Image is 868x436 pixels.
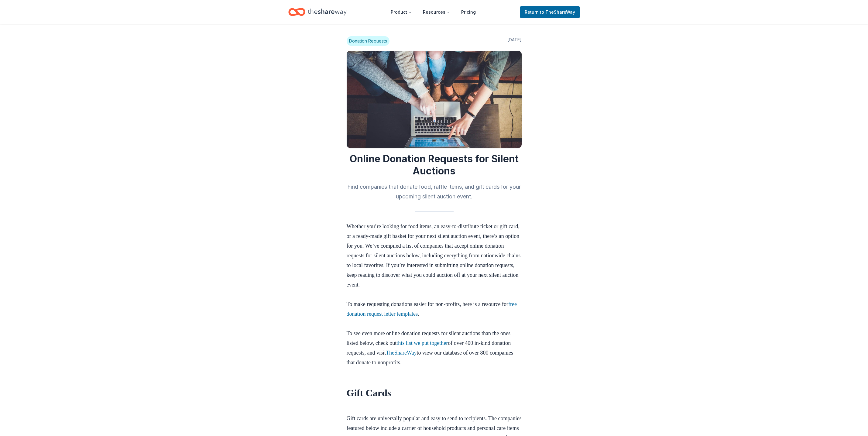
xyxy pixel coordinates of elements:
span: Return [525,9,575,16]
nav: Main [386,5,481,19]
h1: Gift Cards [347,387,522,411]
a: Pricing [456,6,481,18]
p: Whether you’re looking for food items, an easy-to-distribute ticket or gift card, or a ready-made... [347,221,522,299]
p: To make requesting donations easier for non-profits, here is a resource for . [347,299,522,328]
button: Product [386,6,417,18]
img: Image for Online Donation Requests for Silent Auctions [347,51,522,148]
h2: Find companies that donate food, raffle items, and gift cards for your upcoming silent auction ev... [347,182,522,201]
a: this list we put together [396,340,448,346]
span: [DATE] [507,36,522,46]
a: TheShareWay [386,350,417,356]
button: Resources [418,6,455,18]
p: To see even more online donation requests for silent auctions than the ones listed below, check o... [347,328,522,387]
h1: Online Donation Requests for Silent Auctions [347,153,522,177]
span: to TheShareWay [540,9,575,15]
a: Home [288,5,347,19]
a: Returnto TheShareWay [520,6,580,18]
span: Donation Requests [347,36,389,46]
